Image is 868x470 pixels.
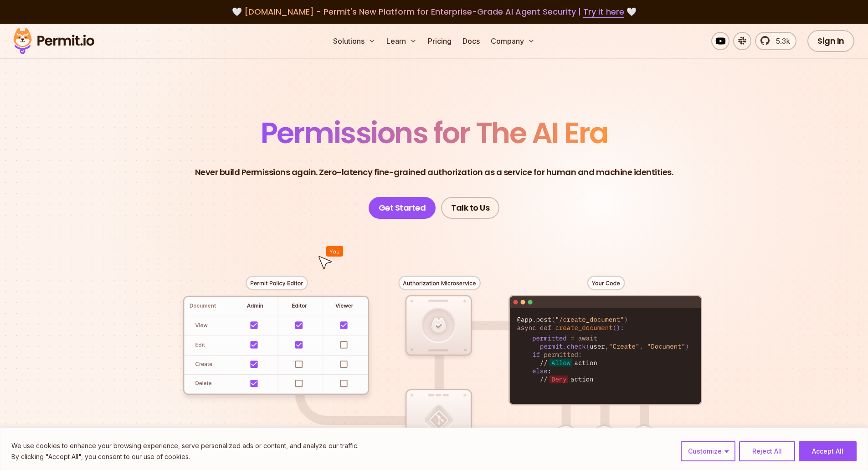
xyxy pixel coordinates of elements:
span: [DOMAIN_NAME] - Permit's New Platform for Enterprise-Grade AI Agent Security | [244,6,624,17]
img: Permit logo [9,26,98,57]
span: Permissions for The AI Era [261,113,608,153]
a: Get Started [369,197,436,219]
div: 🤍 🤍 [22,5,846,18]
span: 5.3k [770,36,790,46]
button: Reject All [739,441,795,461]
a: Pricing [424,32,455,50]
p: Never build Permissions again. Zero-latency fine-grained authorization as a service for human and... [195,166,673,179]
button: Company [487,32,539,50]
button: Customize [681,441,735,461]
a: Sign In [807,30,854,52]
a: Try it here [583,6,624,18]
a: 5.3k [755,32,796,50]
p: By clicking "Accept All", you consent to our use of cookies. [11,451,359,462]
button: Accept All [799,441,857,461]
p: We use cookies to enhance your browsing experience, serve personalized ads or content, and analyz... [11,440,359,451]
button: Learn [383,32,421,50]
a: Docs [459,32,483,50]
button: Solutions [329,32,379,50]
a: Talk to Us [441,197,499,219]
